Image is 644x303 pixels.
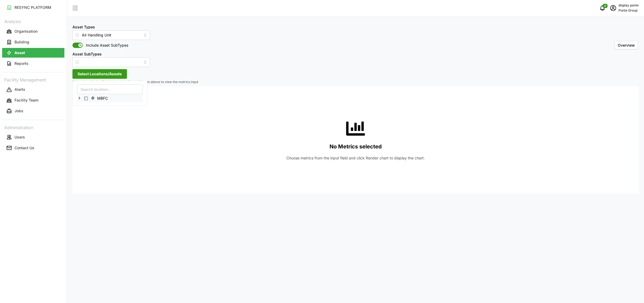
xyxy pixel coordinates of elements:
[2,96,64,105] button: Facility Team
[286,155,425,161] p: Choose metrics from the input field and click Render chart to display the chart.
[72,80,639,84] p: Select items in the 'Select Locations/Assets' button above to view the metrics input
[2,106,64,116] button: Jobs
[14,145,34,151] p: Contact Us
[2,47,64,58] a: Asset
[2,2,64,13] a: RESYNC PLATFORM
[2,27,64,36] button: Organisation
[2,132,64,143] a: Users
[14,98,38,103] p: Facility Team
[597,3,608,13] button: notifications
[604,4,606,8] span: 0
[14,29,38,34] p: Organisation
[14,87,25,92] p: Alerts
[2,143,64,153] a: Contact Us
[2,59,64,68] button: Reports
[330,142,382,151] p: No Metrics selected
[2,37,64,47] a: Building
[97,96,108,101] span: MBFC
[14,39,29,45] p: Building
[2,143,64,153] button: Contact Us
[2,85,64,95] button: Alerts
[2,48,64,58] button: Asset
[83,43,128,48] span: Include Asset SubTypes
[2,17,64,25] p: Analysis
[2,58,64,69] a: Reports
[608,3,619,13] button: schedule
[14,5,51,10] p: RESYNC PLATFORM
[2,123,64,131] p: Administration
[618,43,635,47] span: Overview
[78,69,122,78] span: Select Locations/Assets
[77,84,143,94] input: Search location...
[2,3,64,12] button: RESYNC PLATFORM
[2,95,64,106] a: Facility Team
[2,76,64,83] p: Facility Management
[84,97,88,100] span: Select MBFC
[72,81,147,106] div: Select Locations/Assets
[14,134,25,140] p: Users
[2,26,64,37] a: Organisation
[14,61,28,66] p: Reports
[619,8,639,13] p: Ponte Group
[72,69,127,79] button: Select Locations/Assets
[2,106,64,117] a: Jobs
[619,3,639,8] p: display ponte
[2,84,64,95] a: Alerts
[2,132,64,142] button: Users
[14,108,23,114] p: Jobs
[72,51,102,57] label: Asset SubTypes
[14,50,25,55] p: Asset
[89,95,112,101] span: MBFC
[2,37,64,47] button: Building
[72,24,95,30] label: Asset Types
